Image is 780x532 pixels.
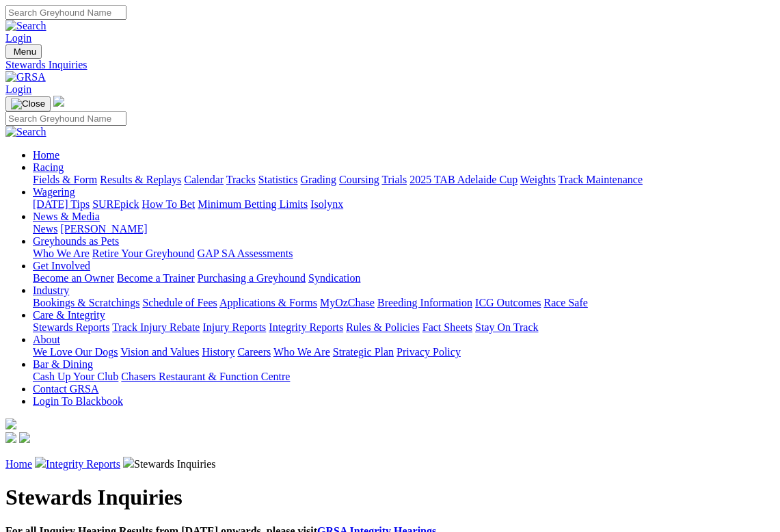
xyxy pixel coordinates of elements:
a: Syndication [308,272,360,284]
input: Search [5,5,126,20]
a: News & Media [33,211,100,222]
img: GRSA [5,71,46,83]
a: Get Involved [33,260,90,271]
p: Stewards Inquiries [5,457,775,470]
a: History [202,346,234,358]
a: ICG Outcomes [475,297,541,308]
a: Cash Up Your Club [33,371,118,382]
img: logo-grsa-white.png [5,418,16,429]
a: Contact GRSA [33,383,98,395]
a: Minimum Betting Limits [198,198,308,210]
a: Vision and Values [120,346,199,358]
a: Racing [33,161,64,173]
a: Login To Blackbook [33,395,123,407]
img: chevron-right.svg [123,457,134,468]
a: Race Safe [543,297,587,308]
a: Strategic Plan [333,346,394,358]
a: Fact Sheets [422,321,472,333]
img: Search [5,126,46,138]
img: Close [11,98,45,109]
a: How To Bet [142,198,196,210]
a: Wagering [33,186,75,198]
a: Bookings & Scratchings [33,297,139,308]
a: Statistics [258,174,298,185]
a: About [33,334,60,345]
a: Schedule of Fees [142,297,217,308]
a: News [33,223,57,235]
a: Weights [520,174,556,185]
a: Become a Trainer [117,272,195,284]
div: Get Involved [33,272,775,284]
a: Become an Owner [33,272,114,284]
a: Stay On Track [475,321,538,333]
a: Injury Reports [202,321,266,333]
a: SUREpick [92,198,139,210]
a: Trials [381,174,407,185]
a: Bar & Dining [33,358,93,370]
div: Racing [33,174,775,186]
img: facebook.svg [5,432,16,443]
a: Retire Your Greyhound [92,248,195,259]
div: Bar & Dining [33,371,775,383]
div: Industry [33,297,775,309]
a: Results & Replays [100,174,181,185]
a: Applications & Forms [219,297,317,308]
div: About [33,346,775,358]
div: Care & Integrity [33,321,775,334]
a: Tracks [226,174,256,185]
div: Wagering [33,198,775,211]
a: 2025 TAB Adelaide Cup [409,174,517,185]
a: Stewards Inquiries [5,59,775,71]
a: Stewards Reports [33,321,109,333]
span: Menu [14,46,36,57]
a: Login [5,32,31,44]
input: Search [5,111,126,126]
a: Who We Are [273,346,330,358]
a: Purchasing a Greyhound [198,272,306,284]
a: Care & Integrity [33,309,105,321]
a: Login [5,83,31,95]
button: Toggle navigation [5,44,42,59]
a: Calendar [184,174,224,185]
a: Coursing [339,174,379,185]
a: Integrity Reports [269,321,343,333]
a: [PERSON_NAME] [60,223,147,235]
a: Rules & Policies [346,321,420,333]
a: Chasers Restaurant & Function Centre [121,371,290,382]
a: Who We Are [33,248,90,259]
a: Fields & Form [33,174,97,185]
a: Careers [237,346,271,358]
div: News & Media [33,223,775,235]
img: Search [5,20,46,32]
img: logo-grsa-white.png [53,96,64,107]
a: Grading [301,174,336,185]
a: Track Injury Rebate [112,321,200,333]
a: Greyhounds as Pets [33,235,119,247]
button: Toggle navigation [5,96,51,111]
a: MyOzChase [320,297,375,308]
a: Home [5,458,32,470]
img: chevron-right.svg [35,457,46,468]
a: GAP SA Assessments [198,248,293,259]
h1: Stewards Inquiries [5,485,775,510]
a: Home [33,149,59,161]
a: Industry [33,284,69,296]
a: Isolynx [310,198,343,210]
a: Breeding Information [377,297,472,308]
a: Integrity Reports [46,458,120,470]
div: Greyhounds as Pets [33,248,775,260]
a: We Love Our Dogs [33,346,118,358]
a: Privacy Policy [396,346,461,358]
a: Track Maintenance [559,174,643,185]
img: twitter.svg [19,432,30,443]
a: [DATE] Tips [33,198,90,210]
